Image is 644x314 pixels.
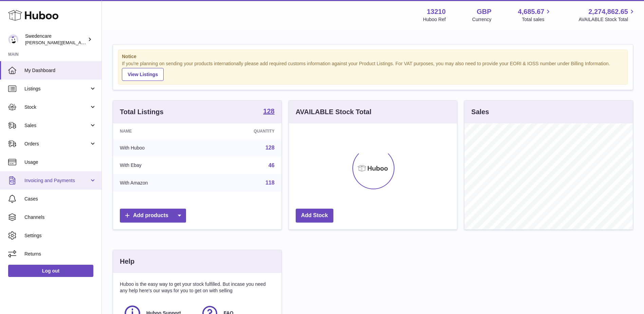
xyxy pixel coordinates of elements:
a: Add Stock [296,209,333,223]
td: With Ebay [113,157,205,174]
p: Huboo is the easy way to get your stock fulfilled. But incase you need any help here's our ways f... [120,281,275,294]
span: My Dashboard [24,67,96,74]
a: View Listings [122,68,164,81]
span: 4,685.67 [518,7,545,16]
a: 118 [265,180,275,186]
h3: Help [120,257,134,266]
span: Invoicing and Payments [24,177,89,184]
a: 46 [269,162,275,168]
a: 4,685.67 Total sales [518,7,552,23]
a: 128 [263,108,274,116]
h3: AVAILABLE Stock Total [296,107,371,117]
span: 2,274,862.65 [588,7,628,16]
td: With Huboo [113,139,205,157]
strong: GBP [477,7,491,16]
span: Total sales [522,16,552,23]
img: simon.shaw@swedencare.co.uk [8,34,18,45]
div: Huboo Ref [423,16,446,23]
span: Stock [24,104,89,110]
span: Listings [24,86,89,92]
h3: Total Listings [120,107,164,117]
strong: Notice [122,53,624,60]
span: Returns [24,251,96,257]
span: Sales [24,122,89,129]
div: Swedencare [25,33,86,46]
a: Add products [120,209,186,223]
a: 128 [265,145,275,151]
span: AVAILABLE Stock Total [578,16,636,23]
span: Channels [24,214,96,221]
span: Usage [24,159,96,165]
span: Settings [24,232,96,239]
strong: 128 [263,108,274,115]
a: 2,274,862.65 AVAILABLE Stock Total [578,7,636,23]
div: If you're planning on sending your products internationally please add required customs informati... [122,60,624,81]
strong: 13210 [427,7,446,16]
div: Currency [472,16,492,23]
td: With Amazon [113,174,205,192]
span: [PERSON_NAME][EMAIL_ADDRESS][PERSON_NAME][DOMAIN_NAME] [25,40,172,45]
span: Orders [24,141,89,147]
span: Cases [24,196,96,202]
h3: Sales [471,107,489,117]
a: Log out [8,265,93,277]
th: Name [113,123,205,139]
th: Quantity [205,123,281,139]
